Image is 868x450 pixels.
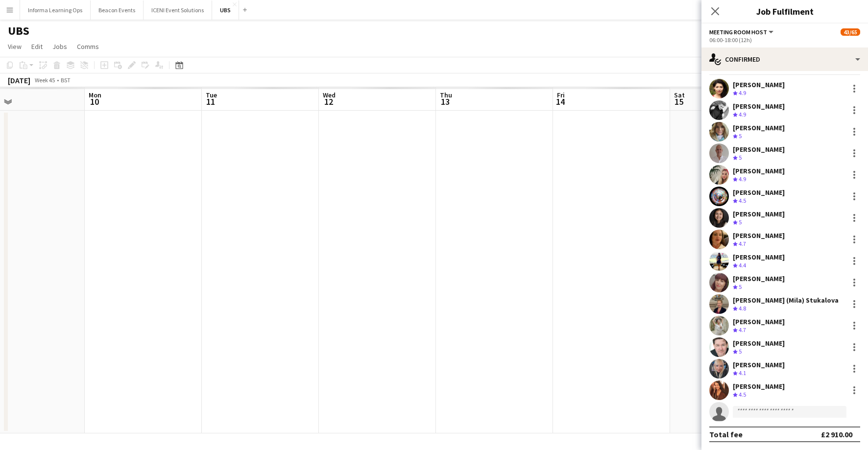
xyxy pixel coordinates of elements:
div: 06:00-18:00 (12h) [709,36,860,44]
div: [PERSON_NAME] [733,253,785,261]
span: 15 [673,96,685,107]
span: 4.9 [739,111,746,118]
span: Mon [89,91,101,99]
span: 10 [87,96,101,107]
a: Edit [27,40,47,53]
span: Wed [323,91,336,99]
div: [PERSON_NAME] [733,231,785,240]
span: 14 [555,96,565,107]
span: Thu [440,91,452,99]
span: 4.8 [739,305,746,312]
span: Meeting Room Host [709,28,767,36]
span: 4.7 [739,240,746,247]
button: Informa Learning Ops [20,0,91,20]
div: [PERSON_NAME] [733,339,785,348]
div: [PERSON_NAME] [733,382,785,391]
button: Beacon Events [91,0,144,20]
button: UBS [212,0,239,20]
div: Confirmed [701,47,868,71]
button: Meeting Room Host [709,28,775,36]
h3: Job Fulfilment [701,5,868,18]
div: £2 910.00 [821,429,852,439]
span: Edit [31,42,43,51]
span: 12 [321,96,336,107]
span: Jobs [52,42,67,51]
div: [PERSON_NAME] [733,360,785,369]
span: 5 [739,154,742,161]
span: 4.9 [739,175,746,183]
div: [PERSON_NAME] [733,145,785,154]
span: 4.7 [739,326,746,333]
a: View [4,40,25,53]
a: Jobs [48,40,71,53]
div: [PERSON_NAME] [733,274,785,283]
span: Sat [674,91,685,99]
span: 43/65 [841,28,860,36]
div: BST [61,76,71,84]
span: Comms [77,42,99,51]
button: ICENI Event Solutions [144,0,212,20]
div: [PERSON_NAME] [733,188,785,197]
span: 4.4 [739,261,746,269]
div: [PERSON_NAME] [733,166,785,175]
div: [PERSON_NAME] (Mila) Stukalova [733,296,839,305]
span: 5 [739,218,742,226]
div: [PERSON_NAME] [733,210,785,218]
span: Week 45 [32,76,57,84]
h1: UBS [8,24,29,38]
span: Tue [206,91,217,99]
span: 11 [204,96,217,107]
span: 5 [739,283,742,290]
span: 4.9 [739,89,746,96]
div: [PERSON_NAME] [733,80,785,89]
span: 5 [739,132,742,140]
span: Fri [557,91,565,99]
div: [DATE] [8,75,30,85]
div: Total fee [709,429,743,439]
span: 13 [438,96,452,107]
span: 4.5 [739,391,746,398]
span: 4.5 [739,197,746,204]
div: [PERSON_NAME] [733,123,785,132]
span: View [8,42,22,51]
a: Comms [73,40,103,53]
span: 4.1 [739,369,746,377]
div: [PERSON_NAME] [733,102,785,111]
span: 5 [739,348,742,355]
div: [PERSON_NAME] [733,317,785,326]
